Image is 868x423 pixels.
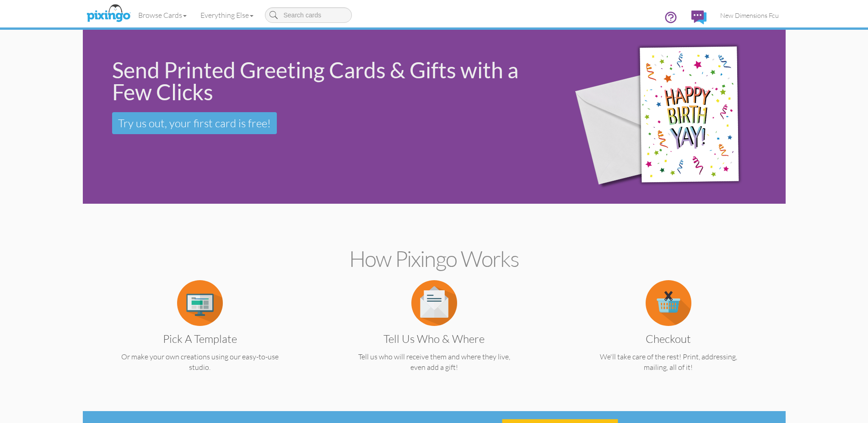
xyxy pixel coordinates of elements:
img: item.alt [646,280,691,326]
h3: Tell us Who & Where [342,333,527,345]
div: Send Printed Greeting Cards & Gifts with a Few Clicks [112,59,544,103]
a: Checkout We'll take care of the rest! Print, addressing, mailing, all of it! [569,298,768,373]
input: Search cards [265,7,352,23]
span: New Dimensions Fcu [720,11,779,19]
a: Try us out, your first card is free! [112,112,277,134]
p: Or make your own creations using our easy-to-use studio. [101,352,299,373]
span: Try us out, your first card is free! [118,116,271,130]
img: item.alt [411,280,457,326]
p: We'll take care of the rest! Print, addressing, mailing, all of it! [569,352,768,373]
a: New Dimensions Fcu [713,4,786,27]
a: Browse Cards [131,4,194,27]
a: Pick a Template Or make your own creations using our easy-to-use studio. [101,298,299,373]
a: Tell us Who & Where Tell us who will receive them and where they live, even add a gift! [335,298,534,373]
p: Tell us who will receive them and where they live, even add a gift! [335,352,534,373]
img: comments.svg [691,11,706,24]
h3: Checkout [576,333,761,345]
h3: Pick a Template [108,333,292,345]
h2: How Pixingo works [99,247,770,271]
img: 942c5090-71ba-4bfc-9a92-ca782dcda692.png [559,17,780,217]
img: item.alt [177,280,223,326]
img: pixingo logo [84,2,133,25]
a: Everything Else [194,4,260,27]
